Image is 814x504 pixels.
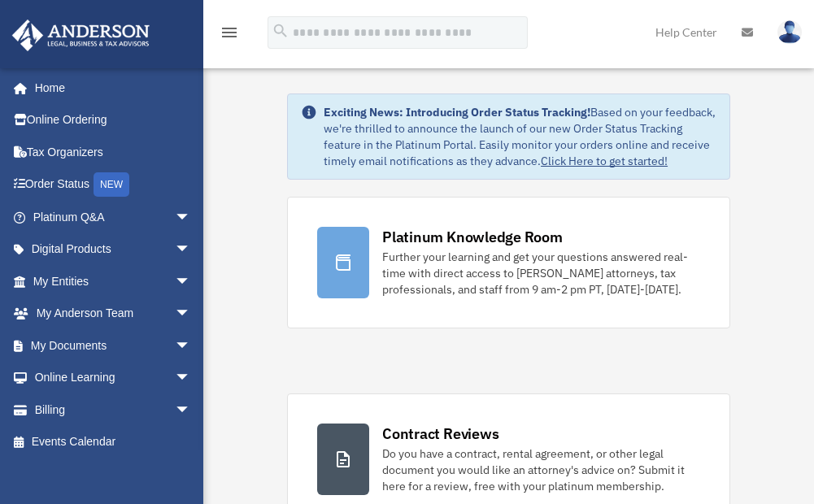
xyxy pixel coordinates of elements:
[175,233,207,267] span: arrow_drop_down
[382,424,498,444] div: Contract Reviews
[272,22,289,40] i: search
[11,265,215,298] a: My Entitiesarrow_drop_down
[11,393,215,426] a: Billingarrow_drop_down
[324,105,590,119] strong: Exciting News: Introducing Order Status Tracking!
[287,197,730,328] a: Platinum Knowledge Room Further your learning and get your questions answered real-time with dire...
[382,249,700,298] div: Further your learning and get your questions answered real-time with direct access to [PERSON_NAM...
[11,329,215,362] a: My Documentsarrow_drop_down
[220,28,239,42] a: menu
[7,20,155,51] img: Anderson Advisors Platinum Portal
[220,23,239,42] i: menu
[11,298,215,330] a: My Anderson Teamarrow_drop_down
[777,20,802,44] img: User Pic
[175,265,207,298] span: arrow_drop_down
[11,201,215,233] a: Platinum Q&Aarrow_drop_down
[382,445,700,494] div: Do you have a contract, rental agreement, or other legal document you would like an attorney's ad...
[541,154,668,168] a: Click Here to get started!
[175,201,207,234] span: arrow_drop_down
[382,227,563,247] div: Platinum Knowledge Room
[11,362,215,394] a: Online Learningarrow_drop_down
[175,393,207,427] span: arrow_drop_down
[175,362,207,395] span: arrow_drop_down
[11,136,215,168] a: Tax Organizers
[94,172,129,197] div: NEW
[175,298,207,331] span: arrow_drop_down
[175,329,207,363] span: arrow_drop_down
[11,168,215,202] a: Order StatusNEW
[11,233,215,266] a: Digital Productsarrow_drop_down
[324,104,716,169] div: Based on your feedback, we're thrilled to announce the launch of our new Order Status Tracking fe...
[11,104,215,137] a: Online Ordering
[11,426,215,458] a: Events Calendar
[11,72,207,104] a: Home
